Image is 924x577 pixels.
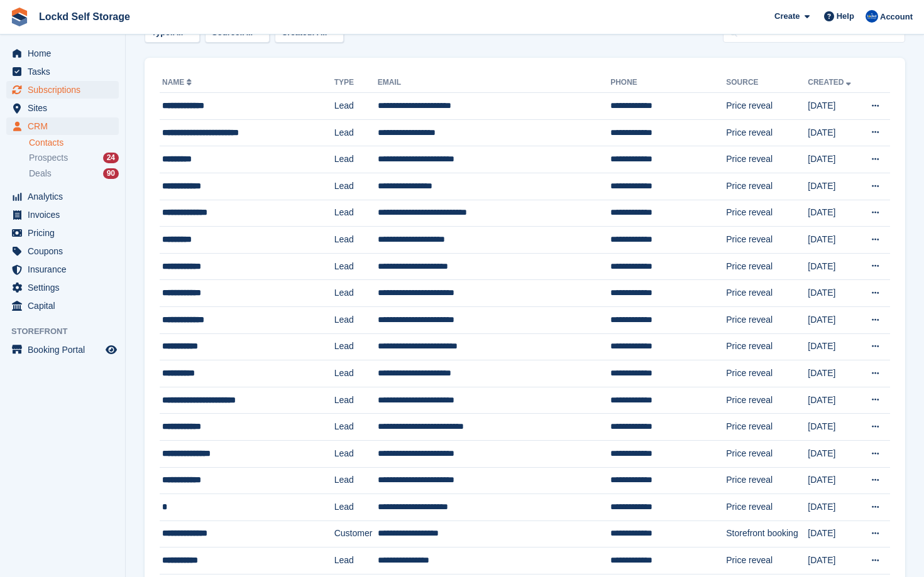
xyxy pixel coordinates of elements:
[726,73,808,93] th: Source
[808,227,860,254] td: [DATE]
[6,242,119,260] a: menu
[334,119,378,146] td: Lead
[103,168,119,179] div: 90
[11,325,125,338] span: Storefront
[6,206,119,224] a: menu
[28,81,103,99] span: Subscriptions
[808,547,860,574] td: [DATE]
[6,261,119,278] a: menu
[837,10,854,23] span: Help
[334,467,378,494] td: Lead
[10,8,29,26] img: stora-icon-8386f47178a22dfd0bd8f6a31ec36ba5ce8667c1dd55bd0f319d3a0aa187defe.svg
[334,73,378,93] th: Type
[808,494,860,521] td: [DATE]
[28,341,103,359] span: Booking Portal
[6,81,119,99] a: menu
[28,261,103,278] span: Insurance
[34,6,135,27] a: Lockd Self Storage
[104,342,119,357] a: Preview store
[28,279,103,296] span: Settings
[334,306,378,333] td: Lead
[334,360,378,387] td: Lead
[726,253,808,280] td: Price reveal
[808,280,860,307] td: [DATE]
[334,93,378,120] td: Lead
[103,153,119,163] div: 24
[610,73,726,93] th: Phone
[774,10,800,23] span: Create
[726,119,808,146] td: Price reveal
[28,242,103,260] span: Coupons
[334,173,378,200] td: Lead
[726,467,808,494] td: Price reveal
[808,414,860,441] td: [DATE]
[162,78,194,87] a: Name
[808,520,860,547] td: [DATE]
[726,414,808,441] td: Price reveal
[28,297,103,315] span: Capital
[334,253,378,280] td: Lead
[808,119,860,146] td: [DATE]
[28,99,103,117] span: Sites
[726,440,808,467] td: Price reveal
[6,99,119,117] a: menu
[334,333,378,360] td: Lead
[808,467,860,494] td: [DATE]
[6,117,119,135] a: menu
[334,494,378,521] td: Lead
[808,93,860,120] td: [DATE]
[726,360,808,387] td: Price reveal
[726,547,808,574] td: Price reveal
[808,440,860,467] td: [DATE]
[29,151,119,164] a: Prospects 24
[334,200,378,227] td: Lead
[726,200,808,227] td: Price reveal
[726,494,808,521] td: Price reveal
[28,224,103,242] span: Pricing
[334,520,378,547] td: Customer
[726,93,808,120] td: Price reveal
[334,387,378,414] td: Lead
[334,280,378,307] td: Lead
[726,306,808,333] td: Price reveal
[726,333,808,360] td: Price reveal
[726,227,808,254] td: Price reveal
[726,520,808,547] td: Storefront booking
[880,11,913,23] span: Account
[808,253,860,280] td: [DATE]
[866,10,878,23] img: Jonny Bleach
[808,333,860,360] td: [DATE]
[6,341,119,359] a: menu
[808,146,860,173] td: [DATE]
[6,279,119,296] a: menu
[808,360,860,387] td: [DATE]
[808,306,860,333] td: [DATE]
[726,146,808,173] td: Price reveal
[808,78,854,87] a: Created
[29,167,119,180] a: Deals 90
[726,173,808,200] td: Price reveal
[28,63,103,80] span: Tasks
[334,146,378,173] td: Lead
[808,387,860,414] td: [DATE]
[29,137,119,149] a: Contacts
[334,227,378,254] td: Lead
[28,188,103,205] span: Analytics
[808,200,860,227] td: [DATE]
[726,387,808,414] td: Price reveal
[808,173,860,200] td: [DATE]
[6,224,119,242] a: menu
[28,206,103,224] span: Invoices
[378,73,611,93] th: Email
[28,117,103,135] span: CRM
[6,297,119,315] a: menu
[334,440,378,467] td: Lead
[28,45,103,62] span: Home
[726,280,808,307] td: Price reveal
[29,152,68,164] span: Prospects
[6,188,119,205] a: menu
[6,63,119,80] a: menu
[6,45,119,62] a: menu
[29,168,52,180] span: Deals
[334,414,378,441] td: Lead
